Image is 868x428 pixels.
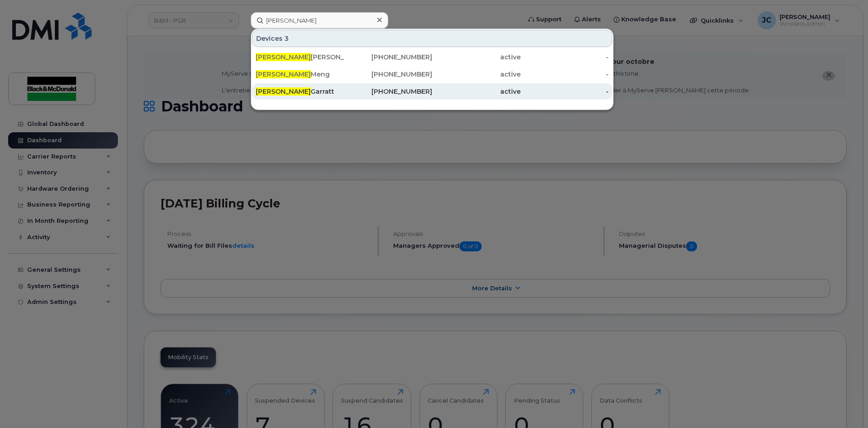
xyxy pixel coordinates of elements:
[432,53,521,62] div: active
[256,53,344,62] div: [PERSON_NAME]
[256,70,311,78] span: [PERSON_NAME]
[521,87,609,96] div: -
[252,66,612,82] a: [PERSON_NAME]Meng[PHONE_NUMBER]active-
[252,30,612,47] div: Devices
[252,83,612,100] a: [PERSON_NAME]Garratt[PHONE_NUMBER]active-
[344,70,433,79] div: [PHONE_NUMBER]
[256,70,344,79] div: Meng
[521,53,609,62] div: -
[252,49,612,65] a: [PERSON_NAME][PERSON_NAME][PHONE_NUMBER]active-
[284,34,289,43] span: 3
[344,53,433,62] div: [PHONE_NUMBER]
[521,70,609,79] div: -
[256,87,344,96] div: Garratt
[432,70,521,79] div: active
[432,87,521,96] div: active
[344,87,433,96] div: [PHONE_NUMBER]
[256,87,311,96] span: [PERSON_NAME]
[256,53,311,61] span: [PERSON_NAME]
